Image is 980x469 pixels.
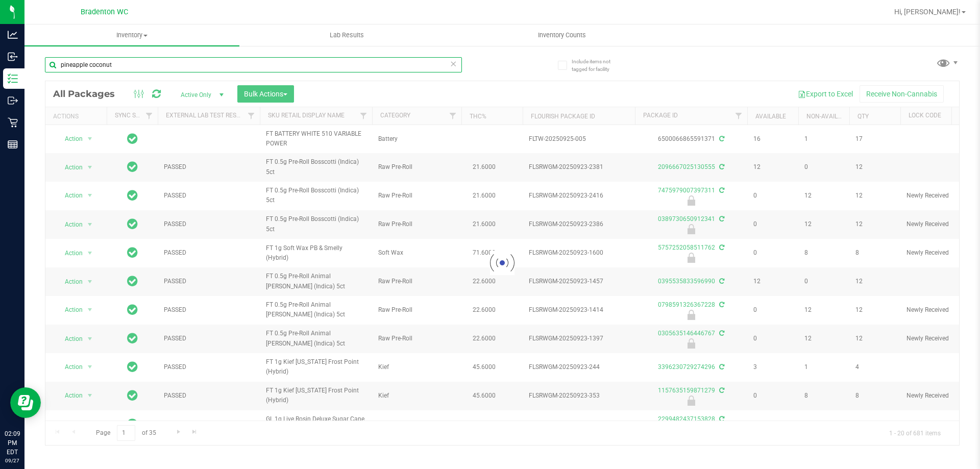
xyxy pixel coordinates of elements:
[24,24,239,46] a: Inventory
[239,24,454,46] a: Lab Results
[524,31,600,40] span: Inventory Counts
[5,457,20,464] p: 09/27
[572,58,623,73] span: Include items not tagged for facility
[454,24,669,46] a: Inventory Counts
[894,8,961,16] span: Hi, [PERSON_NAME]!
[81,8,128,16] span: Bradenton WC
[45,57,462,72] input: Search Package ID, Item Name, SKU, Lot or Part Number...
[8,139,18,150] inline-svg: Reports
[316,31,378,40] span: Lab Results
[450,57,457,70] span: Clear
[5,429,20,457] p: 02:09 PM EDT
[8,52,18,62] inline-svg: Inbound
[8,73,18,84] inline-svg: Inventory
[24,31,239,40] span: Inventory
[8,30,18,40] inline-svg: Analytics
[8,117,18,128] inline-svg: Retail
[10,387,41,418] iframe: Resource center
[8,95,18,106] inline-svg: Outbound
